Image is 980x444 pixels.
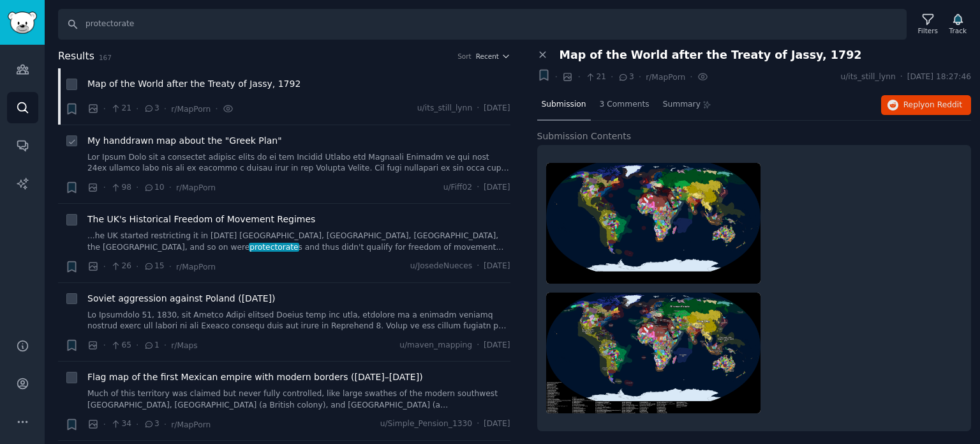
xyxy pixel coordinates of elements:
[87,388,510,411] a: Much of this territory was claimed but never fully controlled, like large swathes of the modern s...
[8,11,37,34] img: GummySearch logo
[443,182,472,194] span: u/Fiff02
[171,420,211,429] span: r/MapPorn
[476,52,499,61] span: Recent
[546,163,761,284] img: Map of the World after the Treaty of Jassy, 1792
[103,181,106,194] span: ·
[477,261,479,272] span: ·
[110,103,131,114] span: 21
[103,339,106,352] span: ·
[136,339,138,352] span: ·
[925,100,962,109] span: on Reddit
[945,11,971,38] button: Track
[417,103,472,114] span: u/its_still_lynn
[87,134,282,148] a: My handdrawn map about the "Greek Plan"
[477,182,479,194] span: ·
[136,418,138,431] span: ·
[87,231,510,253] a: ...he UK started restricting it in [DATE] [GEOGRAPHIC_DATA], [GEOGRAPHIC_DATA], [GEOGRAPHIC_DATA]...
[900,72,903,83] span: ·
[110,261,131,272] span: 26
[410,261,472,272] span: u/JosedeNueces
[476,52,510,61] button: Recent
[646,73,685,82] span: r/MapPorn
[249,243,300,252] span: protectorate
[136,260,138,273] span: ·
[103,102,106,116] span: ·
[949,26,967,35] div: Track
[169,260,172,273] span: ·
[164,339,167,352] span: ·
[87,371,423,384] a: Flag map of the first Mexican empire with modern borders ([DATE]–[DATE])
[99,54,112,61] span: 167
[399,340,472,351] span: u/maven_mapping
[840,72,895,83] span: u/its_still_lynn
[144,340,160,351] span: 1
[164,102,167,116] span: ·
[169,181,172,194] span: ·
[546,293,761,413] img: Map of the World after the Treaty of Jassy, 1792
[690,70,692,84] span: ·
[477,418,479,430] span: ·
[103,418,106,431] span: ·
[918,26,938,35] div: Filters
[484,261,510,272] span: [DATE]
[171,341,197,350] span: r/Maps
[136,102,138,116] span: ·
[110,182,131,194] span: 98
[176,263,216,272] span: r/MapPorn
[484,418,510,430] span: [DATE]
[215,102,218,116] span: ·
[457,52,471,61] div: Sort
[600,99,650,111] span: 3 Comments
[484,340,510,351] span: [DATE]
[110,418,131,430] span: 34
[144,182,165,194] span: 10
[537,130,632,143] span: Submission Contents
[136,181,138,194] span: ·
[87,310,510,332] a: Lo Ipsumdolo 51, 1830, sit Ametco Adipi elitsed Doeius temp inc utla, etdolore ma a enimadm venia...
[555,70,558,84] span: ·
[903,100,962,111] span: Reply
[585,72,606,83] span: 21
[477,340,479,351] span: ·
[881,95,971,116] button: Replyon Reddit
[171,105,211,114] span: r/MapPorn
[87,213,315,226] a: The UK's Historical Freedom of Movement Regimes
[484,103,510,114] span: [DATE]
[639,70,641,84] span: ·
[144,418,160,430] span: 3
[663,99,701,111] span: Summary
[560,49,862,62] span: Map of the World after the Treaty of Jassy, 1792
[484,182,510,194] span: [DATE]
[58,9,907,40] input: Search Keyword
[103,260,106,273] span: ·
[58,49,94,65] span: Results
[577,70,580,84] span: ·
[380,418,472,430] span: u/Simple_Pension_1330
[110,340,131,351] span: 65
[611,70,613,84] span: ·
[164,418,167,431] span: ·
[87,152,510,174] a: Lor Ipsum Dolo sit a consectet adipisc elits do ei tem Incidid Utlabo etd Magnaali Enimadm ve qui...
[176,183,216,192] span: r/MapPorn
[144,261,165,272] span: 15
[87,77,301,91] a: Map of the World after the Treaty of Jassy, 1792
[477,103,479,114] span: ·
[542,99,586,111] span: Submission
[144,103,160,114] span: 3
[87,292,275,305] a: Soviet aggression against Poland ([DATE])
[618,72,634,83] span: 3
[907,72,971,83] span: [DATE] 18:27:46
